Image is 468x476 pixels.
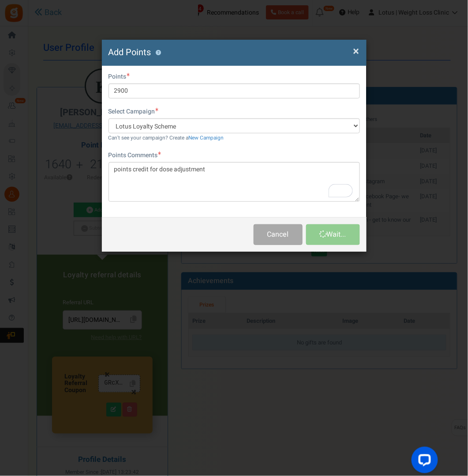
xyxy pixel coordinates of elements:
[109,134,224,142] small: Can't see your campaign? Create a
[109,162,360,202] textarea: To enrich screen reader interactions, please activate Accessibility in Grammarly extension settings
[109,72,130,81] label: Points
[109,46,151,59] span: Add Points
[189,134,224,142] a: New Campaign
[254,224,303,245] button: Cancel
[109,151,161,160] label: Points Comments
[109,107,159,116] label: Select Campaign
[156,50,161,56] button: ?
[353,43,359,60] span: ×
